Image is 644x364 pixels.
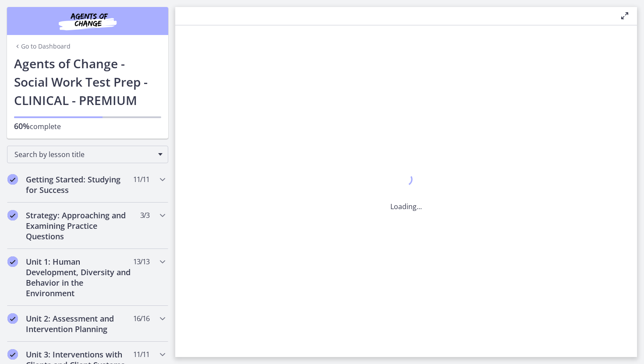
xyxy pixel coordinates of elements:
[35,10,140,31] img: Agents of Change
[26,256,133,298] h2: Unit 1: Human Development, Diversity and Behavior in the Environment
[14,150,154,159] span: Search by lesson title
[390,201,422,212] p: Loading...
[7,210,18,220] i: Completed
[26,210,133,241] h2: Strategy: Approaching and Examining Practice Questions
[133,256,149,267] span: 13 / 13
[7,313,18,324] i: Completed
[14,54,161,109] h1: Agents of Change - Social Work Test Prep - CLINICAL - PREMIUM
[133,313,149,324] span: 16 / 16
[133,174,149,185] span: 11 / 11
[390,171,422,191] div: 1
[26,313,133,334] h2: Unit 2: Assessment and Intervention Planning
[133,349,149,360] span: 11 / 11
[26,174,133,195] h2: Getting Started: Studying for Success
[14,121,30,131] span: 60%
[140,210,149,220] span: 3 / 3
[7,174,18,185] i: Completed
[7,256,18,267] i: Completed
[14,121,161,132] p: complete
[7,146,168,163] div: Search by lesson title
[14,42,71,51] a: Go to Dashboard
[7,349,18,360] i: Completed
